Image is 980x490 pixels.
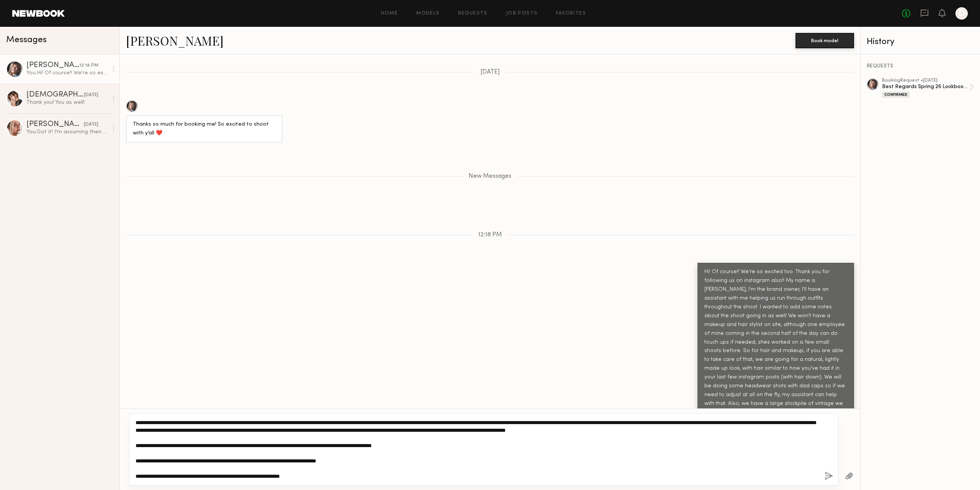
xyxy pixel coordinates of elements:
div: History [867,38,974,46]
button: Book model [795,33,854,48]
a: Requests [458,11,488,16]
span: New Messages [469,173,511,180]
a: Job Posts [506,11,538,16]
div: [DEMOGRAPHIC_DATA][PERSON_NAME] [26,91,84,99]
div: Confirmed [882,92,910,98]
a: Book model [795,37,854,43]
div: You: Got it! I'm assuming then that the following days are probably blocked off as well, moving s... [26,128,108,136]
div: [DATE] [84,121,98,128]
div: booking Request • [DATE] [882,78,969,83]
div: 12:18 PM [79,62,98,69]
div: [PERSON_NAME] [26,62,79,69]
a: [PERSON_NAME] [126,32,224,49]
a: Favorites [556,11,586,16]
div: [PERSON_NAME] [26,121,84,128]
span: 12:18 PM [478,232,502,238]
span: Messages [6,36,47,44]
div: Hi! Of course!! We're so excited too. Thank you for following us on instagram also!! My name is [... [704,268,847,426]
a: bookingRequest •[DATE]Best Regards Spring 26 Lookbook ShootConfirmed [882,78,974,98]
div: You: Hi! Of course!! We're so excited too. Thank you for following us on instagram also!! My name... [26,69,108,77]
div: [DATE] [84,92,98,99]
div: Thank you! You as well! [26,99,108,106]
a: Home [381,11,398,16]
div: Thanks so much for booking me! So excited to shoot with y’all ❤️ [133,120,276,138]
span: [DATE] [480,69,500,75]
div: Best Regards Spring 26 Lookbook Shoot [882,83,969,90]
a: D [955,7,968,20]
a: Models [416,11,439,16]
div: REQUESTS [867,64,974,69]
